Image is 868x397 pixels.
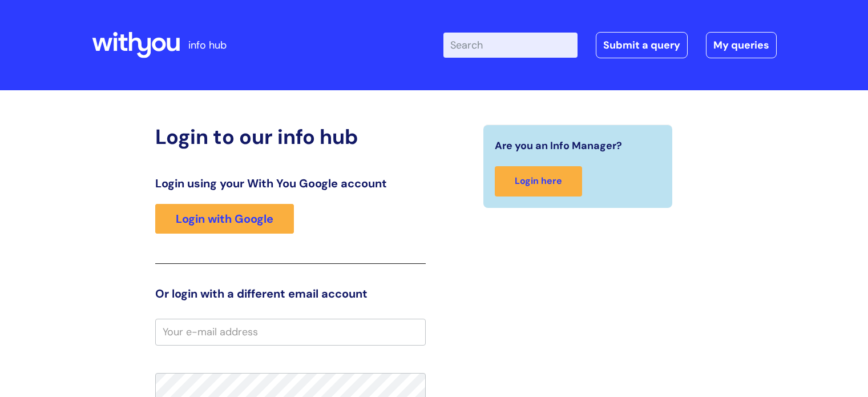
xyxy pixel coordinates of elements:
[155,319,426,345] input: Your e-mail address
[155,125,426,149] h2: Login to our info hub
[706,32,777,58] a: My queries
[155,177,426,190] h3: Login using your With You Google account
[495,166,582,197] a: Login here
[155,287,426,300] h3: Or login with a different email account
[495,137,622,155] span: Are you an Info Manager?
[596,32,688,58] a: Submit a query
[443,33,578,58] input: Search
[155,204,294,234] a: Login with Google
[188,36,227,54] p: info hub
